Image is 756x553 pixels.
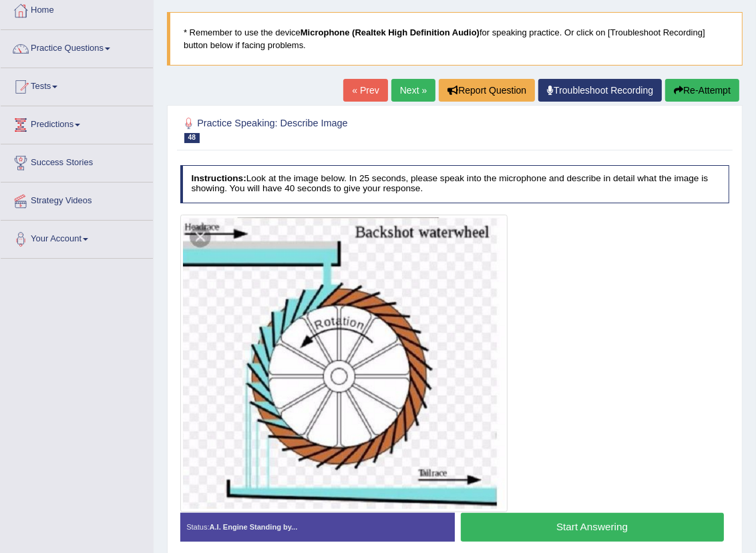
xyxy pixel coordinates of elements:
a: Next » [391,79,435,102]
a: Tests [1,68,153,102]
a: Troubleshoot Recording [538,79,662,102]
a: « Prev [343,79,387,102]
strong: A.I. Engine Standing by... [210,523,298,531]
button: Re-Attempt [665,79,739,102]
h2: Practice Speaking: Describe Image [180,115,521,143]
div: Status: [180,513,455,542]
b: Instructions: [191,173,246,183]
b: Microphone (Realtek High Definition Audio) [301,27,480,37]
button: Start Answering [461,513,724,542]
a: Predictions [1,106,153,140]
span: 48 [184,133,200,143]
h4: Look at the image below. In 25 seconds, please speak into the microphone and describe in detail w... [180,165,730,203]
a: Practice Questions [1,30,153,64]
a: Your Account [1,221,153,254]
blockquote: * Remember to use the device for speaking practice. Or click on [Troubleshoot Recording] button b... [167,12,743,66]
a: Success Stories [1,144,153,178]
a: Strategy Videos [1,183,153,216]
button: Report Question [439,79,535,102]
